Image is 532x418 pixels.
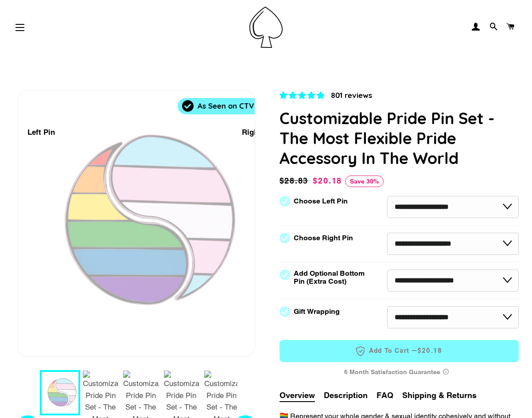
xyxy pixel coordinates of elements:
[324,389,368,401] button: Description
[280,364,519,380] div: 6 Month Satisfaction Guarantee
[40,370,80,415] button: 1 / 9
[294,234,353,242] label: Choose Right Pin
[313,176,342,185] span: $20.18
[417,346,443,355] span: $20.18
[294,270,368,285] label: Add Optional Bottom Pin (Extra Cost)
[293,345,506,357] span: Add to Cart —
[294,197,348,205] label: Choose Left Pin
[345,176,384,187] span: Save 30%
[280,91,326,100] span: 4.83 stars
[402,389,477,401] button: Shipping & Returns
[249,7,283,48] img: Pin-Ace
[280,389,315,402] button: Overview
[280,108,519,168] h1: Customizable Pride Pin Set - The Most Flexible Pride Accessory In The World
[18,90,255,356] div: 1 / 9
[331,90,372,100] span: 801 reviews
[294,308,340,316] label: Gift Wrapping
[280,340,519,362] button: Add to Cart —$20.18
[377,389,393,401] button: FAQ
[280,175,311,187] span: $28.83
